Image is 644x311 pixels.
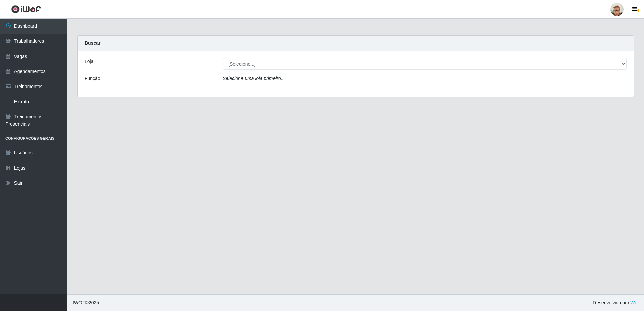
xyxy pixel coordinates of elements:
[223,76,285,81] i: Selecione uma loja primeiro...
[73,299,100,306] span: © 2025 .
[73,300,85,305] span: IWOF
[85,58,93,65] label: Loja
[629,300,639,305] a: iWof
[11,5,41,13] img: CoreUI Logo
[593,299,639,306] span: Desenvolvido por
[85,75,100,82] label: Função
[85,40,100,46] strong: Buscar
